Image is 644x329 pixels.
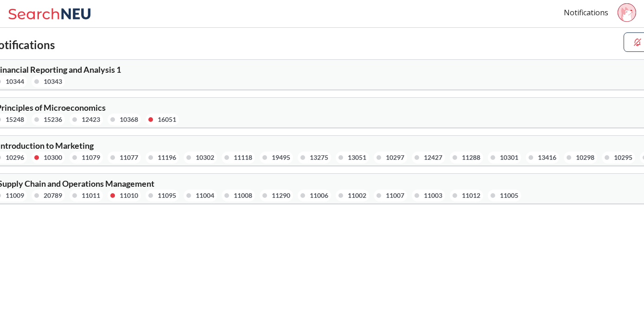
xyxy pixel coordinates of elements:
[272,190,290,201] div: 11290
[348,190,366,201] div: 11002
[462,190,480,201] div: 11012
[196,190,214,201] div: 11004
[348,152,366,163] div: 13051
[82,152,100,163] div: 11079
[82,114,100,125] div: 12423
[632,37,643,47] img: unsubscribe.svg
[6,76,24,87] div: 10344
[310,152,328,163] div: 13275
[44,114,62,125] div: 15236
[386,152,404,163] div: 10297
[576,152,594,163] div: 10298
[272,152,290,163] div: 19495
[310,190,328,201] div: 11006
[120,152,138,163] div: 11077
[424,152,442,163] div: 12427
[500,152,518,163] div: 10301
[158,190,176,201] div: 11095
[614,152,632,163] div: 10295
[6,190,24,201] div: 11009
[120,114,138,125] div: 10368
[120,190,138,201] div: 11010
[564,7,608,18] a: Notifications
[386,190,404,201] div: 11007
[44,152,62,163] div: 10300
[6,152,24,163] div: 10296
[44,190,62,201] div: 20789
[538,152,556,163] div: 13416
[44,76,62,87] div: 10343
[234,152,252,163] div: 11118
[82,190,100,201] div: 11011
[462,152,480,163] div: 11288
[500,190,518,201] div: 11005
[158,114,176,125] div: 16051
[6,114,24,125] div: 15248
[234,190,252,201] div: 11008
[196,152,214,163] div: 10302
[158,152,176,163] div: 11196
[424,190,442,201] div: 11003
